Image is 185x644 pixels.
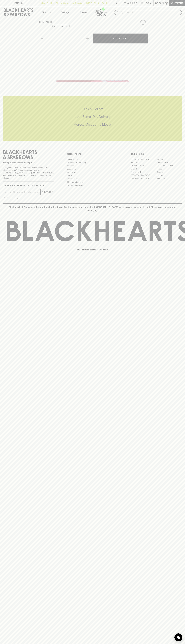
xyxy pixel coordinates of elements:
[121,10,180,15] input: Try "Pinot noir"
[139,19,147,26] button: Add to wishlist
[67,152,118,156] p: OTHER AREAS
[131,161,156,164] a: Brunswick
[47,21,53,23] a: SHOP
[80,11,87,14] p: Stores
[67,177,118,180] a: Privacy Policy
[52,25,70,28] button: Add to wishlist
[67,180,118,184] a: Shipping Information
[3,166,54,179] p: It is against the law to sell or supply alcohol to, or to obtain alcohol on behalf of a person un...
[171,2,183,5] p: Checkout
[41,189,54,195] button: SUBSCRIBE
[67,158,118,161] a: Bottle Drop FAQ's
[156,167,182,170] a: Fitzroy
[177,636,180,639] img: bubble-icon
[131,174,156,177] a: [GEOGRAPHIC_DATA]
[5,206,180,212] p: Blackhearts & Sparrows acknowledges the traditional Custodians of land throughout [GEOGRAPHIC_DAT...
[131,170,156,174] a: Fitzroy North
[3,114,182,119] h5: Uber Same-Day Delivery
[42,191,53,194] p: SUBSCRIBE
[131,158,156,161] a: [GEOGRAPHIC_DATA]
[67,164,118,167] a: Careers
[67,167,118,171] a: Contact Us
[39,21,45,23] a: HOME
[74,6,93,18] a: Stores
[156,158,182,161] a: Braddon
[67,184,118,187] a: Terms & Conditions
[156,174,182,177] a: Prahran
[29,172,53,174] strong: Liquor License #32064953
[3,184,54,187] p: Subscribe to The Blackhearts Newsletter
[113,37,127,40] p: ADD TO CART
[42,11,47,14] p: Shop
[37,6,56,18] button: Shop
[37,27,148,82] img: 38550.png
[61,11,69,14] p: Tastings
[131,177,156,180] a: [GEOGRAPHIC_DATA]
[3,161,54,164] p: Sibling owned and run since [DATE]
[145,2,151,5] p: Login
[156,161,182,164] a: Brunswick East
[93,34,148,43] button: ADD TO CART
[3,107,182,111] h5: Click & Collect
[67,171,118,174] a: Gift Cards
[131,164,156,167] a: Brunswick West
[127,2,137,5] p: Wishlist
[155,2,162,5] p: $0.00
[3,197,54,199] p: We will never spam you
[3,96,182,141] div: Call to action block
[5,190,40,194] input: e.g. jane@blackheartsandsparrows.com.au
[166,2,167,4] p: 0
[14,2,23,5] p: FIND US
[67,161,118,164] a: Business & Bulk Gifting
[131,167,156,170] a: Elwood
[3,122,182,127] h5: Across Melbourne Metro
[156,170,182,174] a: Geelong
[67,174,118,177] a: FAQ's
[56,6,74,18] a: Tastings
[156,177,182,180] a: Thornbury
[156,164,182,167] a: [GEOGRAPHIC_DATA]
[131,152,182,156] p: OUR STORES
